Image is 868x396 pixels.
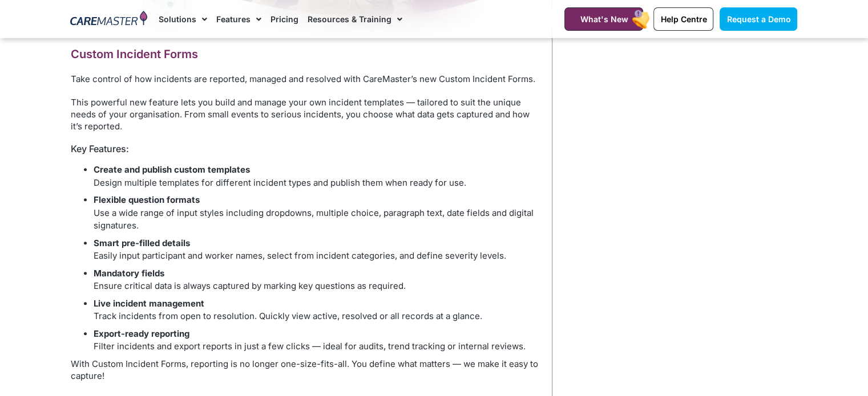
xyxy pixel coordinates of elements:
[71,358,540,382] p: With Custom Incident Forms, reporting is no longer one-size-fits-all. You define what matters — w...
[94,297,540,323] li: Track incidents from open to resolution. Quickly view active, resolved or all records at a glance.
[70,11,147,28] img: CareMaster Logo
[94,328,189,339] strong: Export-ready reporting
[71,73,540,85] p: Take control of how incidents are reported, managed and resolved with CareMaster’s new Custom Inc...
[94,237,540,263] li: Easily input participant and worker names, select from incident categories, and define severity l...
[94,238,190,248] strong: Smart pre-filled details
[94,164,250,175] strong: Create and publish custom templates
[94,328,540,353] li: Filter incidents and export reports in just a few clicks — ideal for audits, trend tracking or in...
[94,267,540,293] li: Ensure critical data is always captured by marking key questions as required.
[653,7,713,31] a: Help Centre
[726,14,790,24] span: Request a Demo
[660,14,706,24] span: Help Centre
[71,96,540,132] p: This powerful new feature lets you build and manage your own incident templates — tailored to sui...
[71,47,540,62] h2: Custom Incident Forms
[580,14,628,24] span: What's New
[94,164,540,189] li: Design multiple templates for different incident types and publish them when ready for use.
[94,194,200,205] strong: Flexible question formats
[720,7,797,31] a: Request a Demo
[94,194,540,232] li: Use a wide range of input styles including dropdowns, multiple choice, paragraph text, date field...
[94,298,204,309] strong: Live incident management
[71,144,540,154] h6: Key Features:
[564,7,643,31] a: What's New
[94,268,164,279] strong: Mandatory fields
